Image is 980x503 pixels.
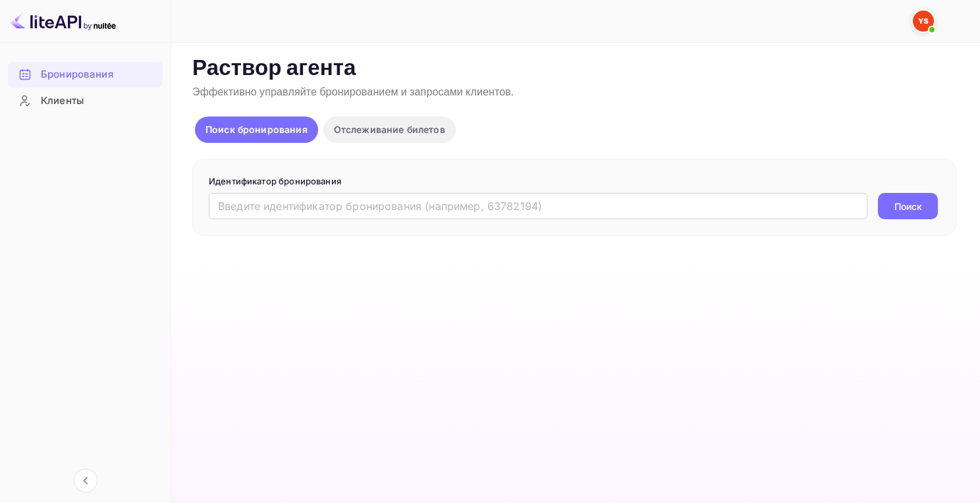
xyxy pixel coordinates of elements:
input: Введите идентификатор бронирования (например, 63782194) [209,193,867,219]
img: Логотип LiteAPI [11,11,116,32]
a: Бронирования [8,62,163,86]
ya-tr-span: Клиенты [41,93,84,109]
ya-tr-span: Эффективно управляйте бронированием и запросами клиентов. [192,86,514,99]
ya-tr-span: Поиск бронирования [205,124,308,135]
div: Бронирования [8,62,163,88]
ya-tr-span: Идентификатор бронирования [209,176,341,186]
ya-tr-span: Поиск [894,199,922,213]
ya-tr-span: Отслеживание билетов [334,124,445,135]
img: Служба Поддержки Яндекса [913,11,934,32]
button: Свернуть навигацию [74,469,97,492]
div: Клиенты [8,88,163,114]
ya-tr-span: Бронирования [41,67,113,82]
ya-tr-span: Раствор агента [192,55,356,83]
a: Клиенты [8,88,163,113]
button: Поиск [878,193,938,219]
